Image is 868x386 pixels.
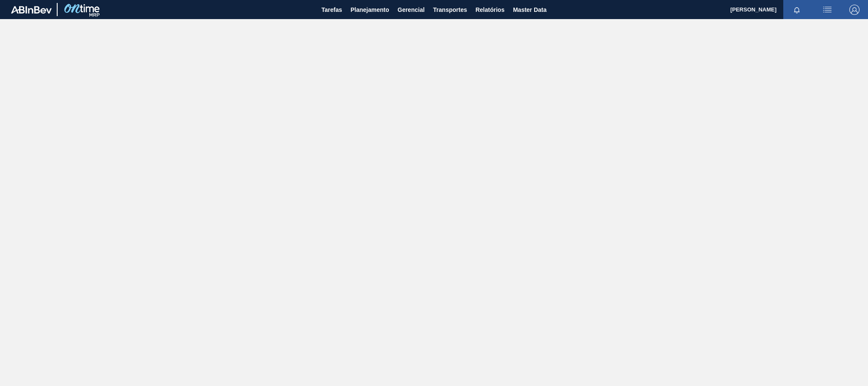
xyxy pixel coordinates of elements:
span: Transportes [433,5,467,15]
span: Relatórios [475,5,504,15]
button: Notificações [783,4,810,16]
span: Planejamento [350,5,389,15]
img: TNhmsLtSVTkK8tSr43FrP2fwEKptu5GPRR3wAAAABJRU5ErkJggg== [11,6,52,14]
span: Master Data [513,5,546,15]
span: Tarefas [322,5,342,15]
span: Gerencial [398,5,425,15]
img: userActions [822,5,832,15]
img: Logout [849,5,860,15]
